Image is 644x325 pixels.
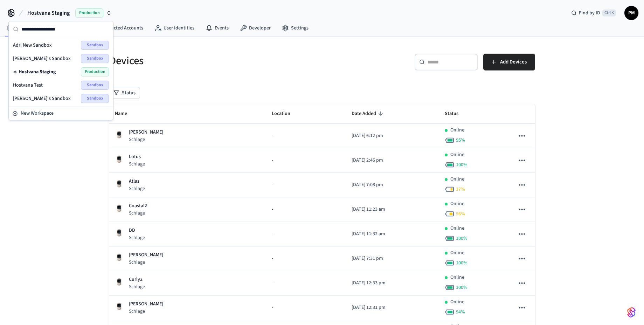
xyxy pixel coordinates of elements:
span: 100 % [456,161,468,168]
span: Hostvana Staging [19,68,56,75]
p: [DATE] 6:12 pm [352,132,433,140]
span: Hostvana Staging [27,9,70,17]
p: Online [450,225,464,232]
span: Sandbox [81,41,109,50]
p: [DATE] 7:08 pm [352,181,433,189]
span: Hostvana Test [13,82,43,89]
p: [DATE] 11:32 am [352,230,433,238]
img: SeamLogoGradient.69752ec5.svg [627,307,636,318]
span: 37 % [456,186,465,193]
a: User Identities [149,22,200,34]
span: Sandbox [81,81,109,90]
p: Online [450,274,464,281]
span: - [272,181,273,189]
p: [DATE] 11:23 am [352,206,433,213]
p: Online [450,176,464,183]
p: Curly2 [129,276,145,283]
a: Developer [234,22,276,34]
span: - [272,255,273,262]
span: Production [75,8,103,18]
span: - [272,157,273,164]
img: Schlage Sense Smart Deadbolt with Camelot Trim, Front [115,229,123,237]
span: Location [272,108,299,119]
span: Ctrl K [602,9,616,16]
span: [PERSON_NAME]'s Sandbox [13,95,71,102]
span: [PERSON_NAME]'s Sandbox [13,55,71,62]
span: Find by ID [579,9,600,16]
span: PM [625,7,638,19]
p: [DATE] 12:31 pm [352,304,433,311]
span: - [272,304,273,311]
img: Schlage Sense Smart Deadbolt with Camelot Trim, Front [115,204,123,212]
p: Online [450,151,464,158]
button: Add Devices [483,54,535,70]
a: Settings [276,22,314,34]
span: Production [81,67,109,76]
p: Schlage [129,161,145,168]
p: Online [450,127,464,134]
p: [PERSON_NAME] [129,251,163,259]
p: Schlage [129,234,145,241]
p: DD [129,227,145,234]
span: - [272,279,273,287]
p: Schlage [129,210,147,217]
span: New Workspace [21,110,54,117]
div: Suggestions [9,37,113,107]
img: Schlage Sense Smart Deadbolt with Camelot Trim, Front [115,130,123,139]
img: Schlage Sense Smart Deadbolt with Camelot Trim, Front [115,155,123,163]
p: Online [450,298,464,306]
img: Schlage Sense Smart Deadbolt with Camelot Trim, Front [115,302,123,311]
span: - [272,132,273,140]
a: Devices [1,22,38,34]
p: Online [450,200,464,208]
p: Atlas [129,178,145,185]
span: 100 % [456,259,468,266]
p: Schlage [129,308,163,315]
p: [DATE] 7:31 pm [352,255,433,262]
p: Lotus [129,153,145,161]
a: Connected Accounts [85,22,149,34]
button: PM [624,6,638,20]
span: 95 % [456,137,465,144]
p: Schlage [129,283,145,290]
button: New Workspace [9,108,112,119]
p: Online [450,249,464,257]
span: Adri New Sandbox [13,42,52,49]
div: Find by IDCtrl K [566,7,622,19]
span: 56 % [456,210,465,217]
p: Schlage [129,259,163,266]
span: Name [115,108,136,119]
span: Sandbox [81,54,109,63]
span: Status [445,108,468,119]
span: 94 % [456,309,465,316]
h5: Devices [109,54,318,68]
span: - [272,230,273,238]
span: 100 % [456,284,468,291]
img: Schlage Sense Smart Deadbolt with Camelot Trim, Front [115,253,123,262]
p: [PERSON_NAME] [129,129,163,136]
p: Schlage [129,136,163,143]
p: [DATE] 12:33 pm [352,279,433,287]
a: Events [200,22,234,34]
p: [PERSON_NAME] [129,300,163,308]
p: [DATE] 2:46 pm [352,157,433,164]
p: Schlage [129,185,145,192]
span: Date Added [352,108,385,119]
span: Add Devices [500,57,527,67]
span: Sandbox [81,94,109,103]
span: - [272,206,273,213]
span: 100 % [456,235,468,242]
img: Schlage Sense Smart Deadbolt with Camelot Trim, Front [115,278,123,286]
p: Coastal2 [129,202,147,210]
img: Schlage Sense Smart Deadbolt with Camelot Trim, Front [115,180,123,188]
button: Status [109,87,140,99]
